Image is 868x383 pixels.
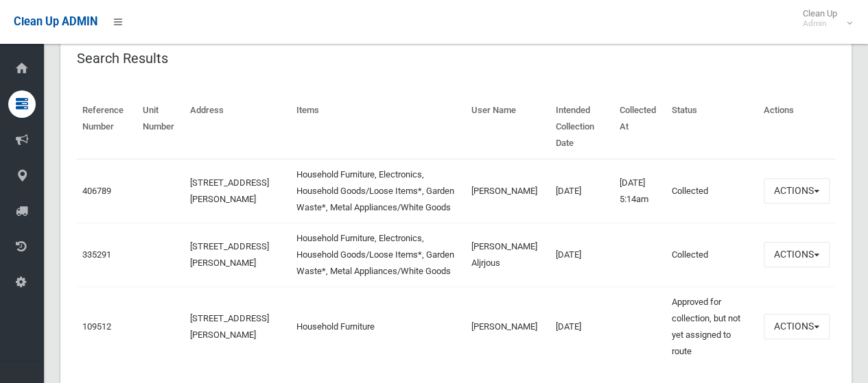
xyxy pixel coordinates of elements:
td: Household Furniture, Electronics, Household Goods/Loose Items*, Garden Waste*, Metal Appliances/W... [291,223,466,286]
td: [DATE] [550,223,614,286]
td: Household Furniture, Electronics, Household Goods/Loose Items*, Garden Waste*, Metal Appliances/W... [291,159,466,223]
header: Search Results [60,45,185,72]
td: [DATE] [550,286,614,367]
td: [PERSON_NAME] Aljrjous [466,223,550,286]
th: Actions [758,95,835,159]
th: Items [291,95,466,159]
td: [PERSON_NAME] [466,286,550,367]
span: Clean Up [796,8,851,29]
th: Unit Number [137,95,185,159]
small: Admin [803,18,837,29]
th: Address [185,95,291,159]
button: Actions [764,314,830,339]
td: Collected [666,223,758,286]
a: [STREET_ADDRESS][PERSON_NAME] [190,177,269,204]
th: Collected At [614,95,666,159]
a: [STREET_ADDRESS][PERSON_NAME] [190,241,269,268]
td: [DATE] 5:14am [614,159,666,223]
td: Collected [666,159,758,223]
th: User Name [466,95,550,159]
th: Reference Number [77,95,137,159]
button: Actions [764,242,830,267]
button: Actions [764,178,830,203]
a: 335291 [82,249,111,260]
a: [STREET_ADDRESS][PERSON_NAME] [190,313,269,340]
td: Approved for collection, but not yet assigned to route [666,286,758,367]
td: Household Furniture [291,286,466,367]
th: Intended Collection Date [550,95,614,159]
td: [PERSON_NAME] [466,159,550,223]
a: 109512 [82,321,111,332]
a: 406789 [82,186,111,196]
td: [DATE] [550,159,614,223]
th: Status [666,95,758,159]
span: Clean Up ADMIN [14,15,97,28]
